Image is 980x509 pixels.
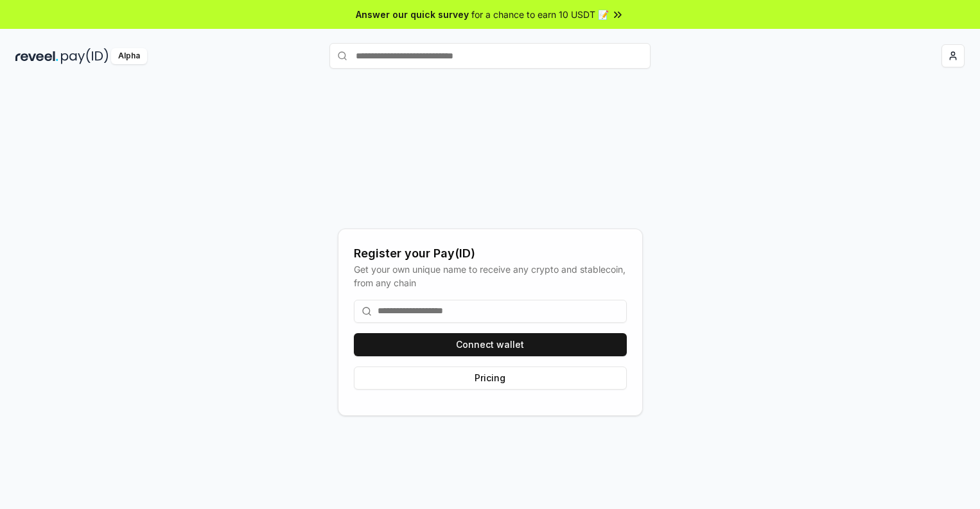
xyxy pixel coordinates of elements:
span: Answer our quick survey [356,8,469,21]
div: Alpha [111,48,147,64]
div: Register your Pay(ID) [354,245,627,263]
img: reveel_dark [15,48,58,64]
img: pay_id [61,48,109,64]
button: Connect wallet [354,333,627,356]
button: Pricing [354,367,627,390]
div: Get your own unique name to receive any crypto and stablecoin, from any chain [354,263,627,289]
span: for a chance to earn 10 USDT 📝 [471,8,609,21]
